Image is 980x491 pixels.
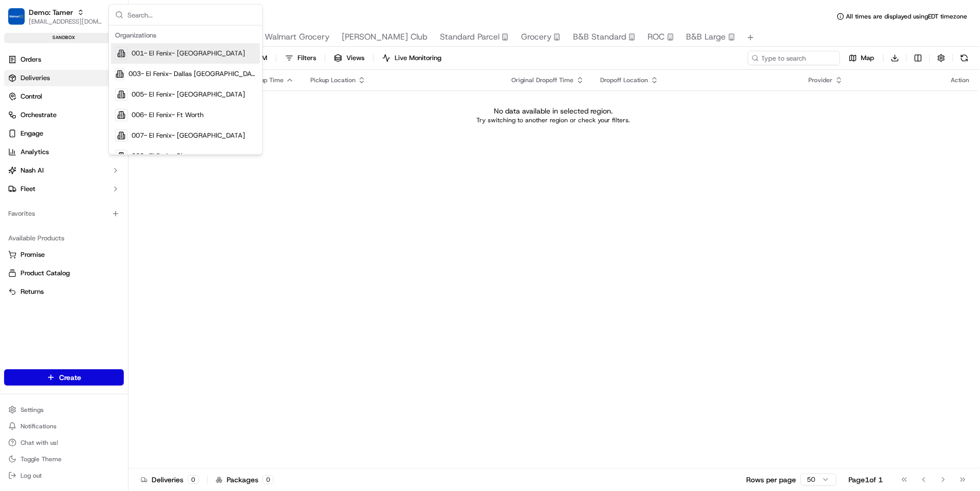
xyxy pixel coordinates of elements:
[8,250,120,259] a: Promise
[10,10,31,31] img: Nash
[861,53,875,63] span: Map
[8,269,120,278] a: Product Catalog
[310,76,356,84] span: Pickup Location
[132,90,245,99] span: 005- El Fenix- [GEOGRAPHIC_DATA]
[395,53,441,63] span: Live Monitoring
[21,110,57,120] span: Orchestrate
[27,66,185,77] input: Got a question? Start typing here...
[687,31,726,43] span: B&B Large
[263,475,274,484] div: 0
[298,53,316,63] span: Filters
[127,5,256,25] input: Search...
[21,129,43,138] span: Engage
[21,471,42,480] span: Log out
[10,41,187,58] p: Welcome 👋
[29,17,102,26] button: [EMAIL_ADDRESS][DOMAIN_NAME]
[601,76,649,84] span: Dropoff Location
[83,145,169,163] a: 💻API Documentation
[21,55,41,64] span: Orders
[4,51,124,68] a: Orders
[87,150,95,158] div: 💻
[132,110,204,120] span: 006- El Fenix- Ft Worth
[809,76,833,84] span: Provider
[97,149,165,159] span: API Documentation
[329,51,369,65] button: Views
[573,31,626,43] span: B&B Standard
[4,436,124,450] button: Chat with us!
[846,12,968,21] span: All times are displayed using EDT timezone
[21,439,58,447] span: Chat with us!
[216,475,274,485] div: Packages
[21,250,45,259] span: Promise
[21,287,44,296] span: Returns
[132,152,193,161] span: 008- El Fenix- Plano
[4,369,124,386] button: Create
[4,284,124,300] button: Returns
[6,145,83,163] a: 📗Knowledge Base
[747,475,797,485] p: Rows per page
[4,247,124,263] button: Promise
[21,147,49,157] span: Analytics
[4,33,124,43] div: sandbox
[440,31,500,43] span: Standard Parcel
[342,31,428,43] span: [PERSON_NAME] Club
[4,162,124,179] button: Nash AI
[109,26,262,155] div: Suggestions
[4,4,106,29] button: Demo: TamerDemo: Tamer[EMAIL_ADDRESS][DOMAIN_NAME]
[29,7,73,17] button: Demo: Tamer
[21,92,42,101] span: Control
[4,230,124,247] div: Available Products
[8,8,25,25] img: Demo: Tamer
[21,166,44,175] span: Nash AI
[4,403,124,417] button: Settings
[21,184,35,194] span: Fleet
[59,372,81,383] span: Create
[128,69,256,79] span: 003- El Fenix- Dallas [GEOGRAPHIC_DATA][PERSON_NAME]
[265,31,329,43] span: Walmart Grocery
[35,108,130,117] div: We're available if you need us!
[35,98,169,108] div: Start new chat
[132,131,245,140] span: 007- El Fenix- [GEOGRAPHIC_DATA]
[4,468,124,483] button: Log out
[281,51,321,65] button: Filters
[21,455,62,463] span: Toggle Theme
[521,31,551,43] span: Grocery
[21,269,70,278] span: Product Catalog
[4,419,124,433] button: Notifications
[849,475,883,485] div: Page 1 of 1
[512,76,574,84] span: Original Dropoff Time
[21,406,44,414] span: Settings
[4,107,124,123] button: Orchestrate
[844,51,879,65] button: Map
[4,70,124,86] a: Deliveries
[4,144,124,160] a: Analytics
[21,73,50,83] span: Deliveries
[188,475,199,484] div: 0
[21,422,57,430] span: Notifications
[378,51,446,65] button: Live Monitoring
[951,76,970,84] div: Action
[4,125,124,142] button: Engage
[132,49,245,58] span: 001- El Fenix- [GEOGRAPHIC_DATA]
[4,452,124,466] button: Toggle Theme
[102,174,124,182] span: Pylon
[4,265,124,281] button: Product Catalog
[748,51,840,65] input: Type to search
[494,106,613,116] p: No data available in selected region.
[346,53,364,63] span: Views
[4,205,124,222] div: Favorites
[10,150,19,158] div: 📗
[8,287,120,296] a: Returns
[4,88,124,105] button: Control
[72,174,124,182] a: Powered byPylon
[141,475,199,485] div: Deliveries
[111,28,260,43] div: Organizations
[21,149,79,159] span: Knowledge Base
[175,101,187,114] button: Start new chat
[10,98,29,117] img: 1736555255976-a54dd68f-1ca7-489b-9aae-adbdc363a1c4
[957,51,972,65] button: Refresh
[648,31,665,43] span: ROC
[476,116,630,124] p: Try switching to another region or check your filters.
